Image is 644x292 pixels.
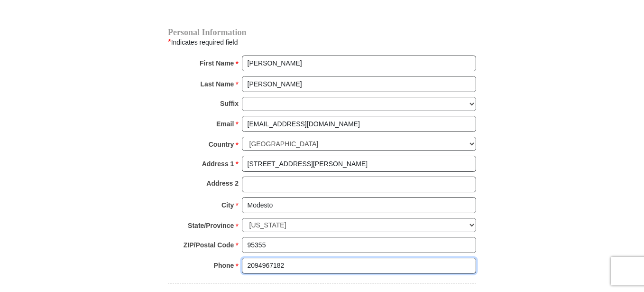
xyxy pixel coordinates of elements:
[188,219,234,232] strong: State/Province
[214,259,234,272] strong: Phone
[221,198,234,212] strong: City
[202,157,234,170] strong: Address 1
[184,238,234,252] strong: ZIP/Postal Code
[168,28,476,36] h4: Personal Information
[206,177,239,190] strong: Address 2
[209,138,234,151] strong: Country
[201,77,234,91] strong: Last Name
[216,117,234,131] strong: Email
[168,36,476,48] div: Indicates required field
[220,97,239,110] strong: Suffix
[200,57,234,70] strong: First Name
